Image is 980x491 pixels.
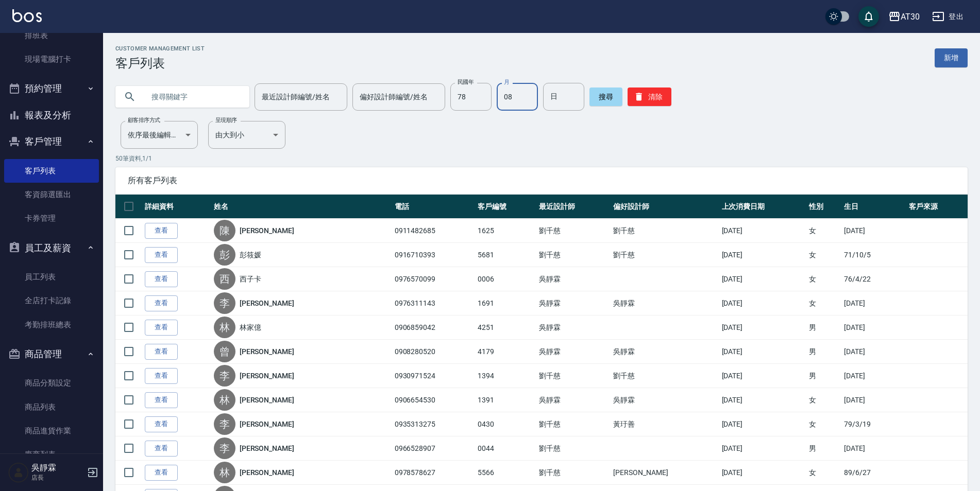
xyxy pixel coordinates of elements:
a: 客資篩選匯出 [4,183,99,206]
td: 89/6/27 [841,461,906,485]
a: 查看 [145,368,178,384]
h5: 吳靜霖 [31,463,84,473]
div: 曾 [214,341,235,362]
td: 吳靜霖 [536,315,611,340]
td: 0930971524 [392,364,476,388]
label: 月 [504,78,509,86]
td: [DATE] [719,388,806,412]
a: 客戶列表 [4,159,99,183]
a: [PERSON_NAME] [240,443,294,453]
th: 上次消費日期 [719,195,806,219]
th: 客戶來源 [906,195,968,219]
button: 商品管理 [4,341,99,367]
th: 偏好設計師 [611,195,719,219]
a: 西子卡 [240,274,261,284]
td: [DATE] [719,219,806,243]
div: 林 [214,389,235,411]
td: 吳靜霖 [536,267,611,291]
span: 所有客戶列表 [128,176,955,186]
td: [DATE] [719,267,806,291]
button: save [858,6,879,27]
a: [PERSON_NAME] [240,395,294,405]
td: 吳靜霖 [611,388,719,412]
td: 0906859042 [392,315,476,340]
td: 4179 [475,340,536,364]
td: 0935313275 [392,412,476,436]
td: 吳靜霖 [536,388,611,412]
td: 0976570099 [392,267,476,291]
div: 林 [214,317,235,338]
td: 5681 [475,243,536,267]
a: 查看 [145,295,178,311]
p: 店長 [31,473,84,482]
td: 0976311143 [392,291,476,315]
h2: Customer Management List [115,45,205,52]
th: 最近設計師 [536,195,611,219]
td: [DATE] [841,315,906,340]
td: [DATE] [841,364,906,388]
button: 員工及薪資 [4,235,99,261]
input: 搜尋關鍵字 [144,83,241,111]
div: 西 [214,268,235,290]
td: 女 [806,388,841,412]
td: 劉千慈 [536,364,611,388]
td: 0430 [475,412,536,436]
td: [DATE] [719,364,806,388]
td: [DATE] [719,412,806,436]
a: [PERSON_NAME] [240,467,294,478]
div: 林 [214,462,235,483]
th: 性別 [806,195,841,219]
td: [DATE] [841,436,906,461]
a: 員工列表 [4,265,99,289]
a: 查看 [145,223,178,239]
div: 李 [214,413,235,435]
td: 0978578627 [392,461,476,485]
td: [DATE] [719,243,806,267]
a: 排班表 [4,24,99,47]
button: 清除 [628,87,671,106]
div: AT30 [901,10,920,23]
td: 男 [806,364,841,388]
a: 查看 [145,344,178,360]
p: 50 筆資料, 1 / 1 [115,154,968,163]
td: [DATE] [719,436,806,461]
div: 由大到小 [208,121,285,149]
td: [DATE] [719,291,806,315]
td: [DATE] [841,291,906,315]
td: 1394 [475,364,536,388]
div: 李 [214,365,235,387]
label: 民國年 [458,78,474,86]
td: 4251 [475,315,536,340]
td: 1391 [475,388,536,412]
label: 顧客排序方式 [128,116,160,124]
a: 查看 [145,416,178,432]
a: 查看 [145,271,178,287]
td: 吳靜霖 [536,291,611,315]
th: 詳細資料 [142,195,211,219]
th: 姓名 [211,195,392,219]
td: 劉千慈 [536,219,611,243]
td: 0966528907 [392,436,476,461]
a: 廠商列表 [4,443,99,466]
div: 陳 [214,220,235,241]
div: 李 [214,437,235,459]
td: 女 [806,219,841,243]
td: 劉千慈 [611,243,719,267]
th: 電話 [392,195,476,219]
button: 搜尋 [589,87,622,106]
img: Logo [12,9,42,22]
button: 客戶管理 [4,128,99,155]
a: 卡券管理 [4,206,99,230]
td: 黃玗善 [611,412,719,436]
a: [PERSON_NAME] [240,371,294,381]
a: [PERSON_NAME] [240,225,294,236]
button: 登出 [928,7,968,26]
td: 0044 [475,436,536,461]
td: 男 [806,436,841,461]
td: 女 [806,412,841,436]
td: 劉千慈 [536,243,611,267]
td: [DATE] [719,461,806,485]
a: 考勤排班總表 [4,313,99,337]
td: 劉千慈 [536,412,611,436]
td: [PERSON_NAME] [611,461,719,485]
